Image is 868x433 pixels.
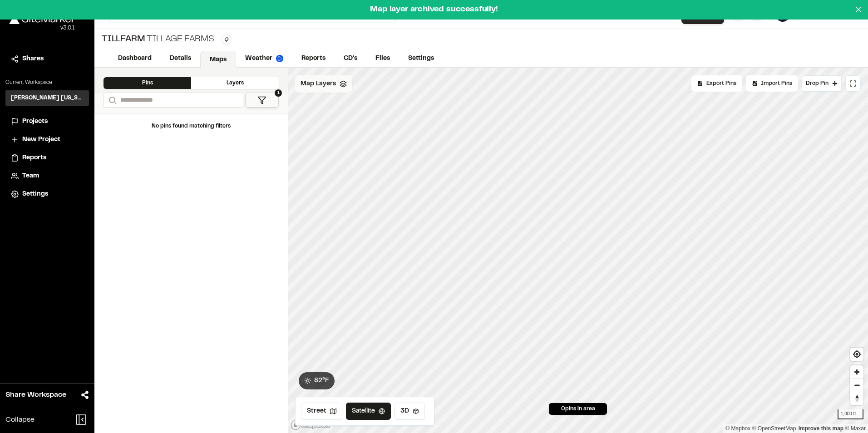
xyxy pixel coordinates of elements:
[22,117,48,127] span: Projects
[850,392,863,405] button: Reset bearing to north
[838,409,863,419] div: 1,000 ft
[799,425,843,432] a: Map feedback
[366,50,399,67] a: Files
[102,33,145,46] span: TILLFARM
[22,189,48,199] span: Settings
[291,420,330,430] a: Mapbox logo
[691,75,742,92] div: No pins available to export
[104,93,120,108] button: Search
[222,34,232,44] button: Edit Tags
[335,50,366,67] a: CD's
[5,414,35,425] span: Collapse
[292,50,335,67] a: Reports
[850,379,863,392] span: Zoom out
[9,24,75,32] div: Oh geez...please don't...
[752,425,796,432] a: OpenStreetMap
[761,79,792,88] span: Import Pins
[11,171,84,181] a: Team
[109,50,161,67] a: Dashboard
[850,379,863,392] button: Zoom out
[276,55,283,62] img: precipai.png
[5,389,66,400] span: Share Workspace
[850,365,863,379] button: Zoom in
[22,54,44,64] span: Shares
[11,94,84,102] h3: [PERSON_NAME] [US_STATE]
[395,403,425,420] button: 3D
[706,79,736,88] span: Export Pins
[346,403,391,420] button: Satellite
[22,153,46,163] span: Reports
[102,33,214,46] div: Tillage Farms
[725,425,750,432] a: Mapbox
[22,135,60,145] span: New Project
[11,54,84,64] a: Shares
[850,392,863,405] span: Reset bearing to north
[236,50,292,67] a: Weather
[275,89,282,97] span: 1
[11,189,84,199] a: Settings
[314,376,329,386] span: 82 ° F
[11,117,84,127] a: Projects
[152,124,231,128] span: No pins found matching filters
[200,51,236,68] a: Maps
[11,153,84,163] a: Reports
[104,77,191,89] div: Pins
[191,77,279,89] div: Layers
[802,75,842,92] button: Drop Pin
[845,425,866,432] a: Maxar
[850,348,863,361] button: Find my location
[746,75,798,92] div: Import Pins into your project
[5,79,89,87] p: Current Workspace
[301,79,336,89] span: Map Layers
[806,79,829,88] span: Drop Pin
[561,405,595,413] span: 0 pins in area
[245,93,279,108] button: 1
[161,50,200,67] a: Details
[399,50,443,67] a: Settings
[299,372,335,389] button: 82°F
[22,171,39,181] span: Team
[288,68,868,433] canvas: Map
[11,135,84,145] a: New Project
[301,403,342,420] button: Street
